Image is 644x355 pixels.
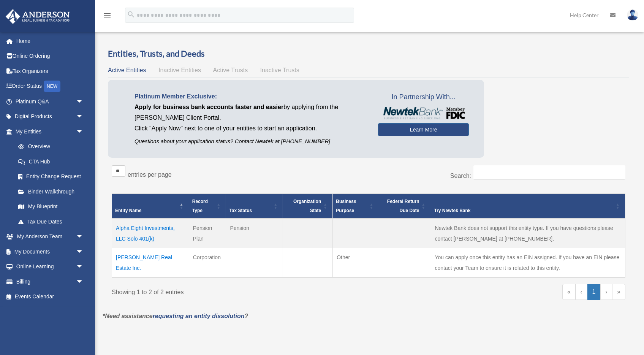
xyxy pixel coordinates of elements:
label: entries per page [128,171,172,178]
a: Overview [11,139,87,154]
a: Order StatusNEW [5,79,95,94]
a: Tax Due Dates [11,214,91,229]
a: Online Ordering [5,49,95,64]
a: Online Learningarrow_drop_down [5,259,95,274]
th: Tax Status: Activate to sort [226,193,283,219]
img: Anderson Advisors Platinum Portal [3,9,72,24]
div: Try Newtek Bank [434,206,614,215]
p: Platinum Member Exclusive: [134,91,367,102]
img: NewtekBankLogoSM.png [382,107,465,119]
a: Billingarrow_drop_down [5,274,95,289]
span: Federal Return Due Date [387,199,419,213]
a: Learn More [378,123,469,136]
td: Other [333,248,379,277]
img: User Pic [627,10,638,21]
div: Showing 1 to 2 of 2 entries [112,284,363,298]
span: Business Purpose [336,199,356,213]
span: arrow_drop_down [76,94,91,109]
th: Entity Name: Activate to invert sorting [112,193,189,219]
th: Federal Return Due Date: Activate to sort [379,193,431,219]
span: arrow_drop_down [76,229,91,245]
span: arrow_drop_down [76,109,91,125]
th: Try Newtek Bank : Activate to sort [431,193,625,219]
p: by applying from the [PERSON_NAME] Client Portal. [134,102,367,123]
span: Tax Status [229,208,252,213]
a: Tax Organizers [5,63,95,79]
span: Active Trusts [213,67,248,73]
a: Entity Change Request [11,169,91,184]
p: Click "Apply Now" next to one of your entities to start an application. [134,123,367,134]
a: CTA Hub [11,154,91,169]
span: Active Entities [108,67,146,73]
a: menu [103,13,112,20]
a: Events Calendar [5,289,95,304]
td: Pension Plan [189,219,226,248]
h3: Entities, Trusts, and Deeds [108,48,629,60]
th: Record Type: Activate to sort [189,193,226,219]
span: Organization State [293,199,321,213]
a: Platinum Q&Aarrow_drop_down [5,94,95,109]
span: Record Type [192,199,208,213]
td: Newtek Bank does not support this entity type. If you have questions please contact [PERSON_NAME]... [431,219,625,248]
span: arrow_drop_down [76,274,91,290]
td: Pension [226,219,283,248]
span: In Partnership With... [378,91,469,103]
td: You can apply once this entity has an EIN assigned. If you have an EIN please contact your Team t... [431,248,625,277]
a: My Anderson Teamarrow_drop_down [5,229,95,244]
a: Previous [576,284,587,300]
a: My Blueprint [11,199,91,214]
label: Search: [450,173,471,179]
th: Business Purpose: Activate to sort [333,193,379,219]
p: Questions about your application status? Contact Newtek at [PHONE_NUMBER] [134,137,367,146]
i: menu [103,11,112,20]
a: Home [5,33,95,49]
td: [PERSON_NAME] Real Estate Inc. [112,248,189,277]
span: Inactive Entities [158,67,201,73]
a: Binder Walkthrough [11,184,91,199]
th: Organization State: Activate to sort [283,193,333,219]
a: My Documentsarrow_drop_down [5,244,95,259]
td: Corporation [189,248,226,277]
span: arrow_drop_down [76,244,91,260]
td: Alpha Eight Investments, LLC Solo 401(k) [112,219,189,248]
a: Digital Productsarrow_drop_down [5,109,95,124]
i: search [127,10,135,19]
div: NEW [44,81,60,92]
span: Inactive Trusts [260,67,299,73]
span: Apply for business bank accounts faster and easier [134,104,283,110]
a: First [562,284,576,300]
em: *Need assistance ? [103,313,248,319]
span: arrow_drop_down [76,124,91,139]
a: 1 [587,284,601,300]
a: requesting an entity dissolution [153,313,245,319]
span: Entity Name [115,208,141,213]
a: Last [612,284,625,300]
a: Next [600,284,612,300]
span: arrow_drop_down [76,259,91,275]
a: My Entitiesarrow_drop_down [5,124,91,139]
